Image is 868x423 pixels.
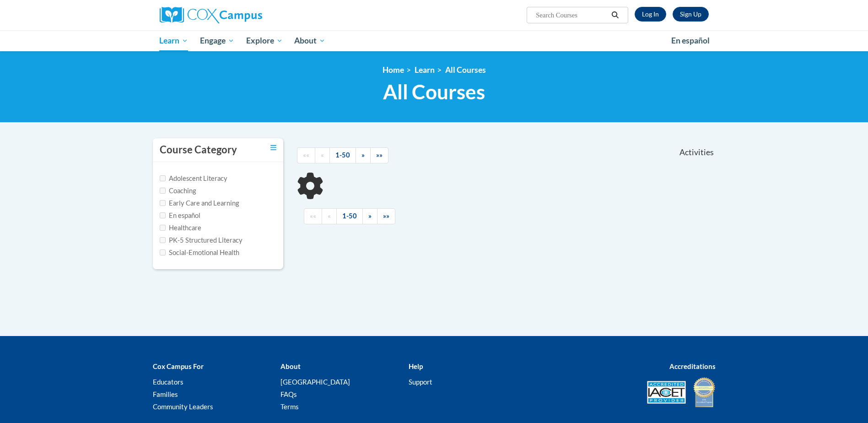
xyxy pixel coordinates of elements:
[154,30,194,51] a: Learn
[153,378,183,386] a: Educators
[160,212,166,218] input: Checkbox for Options
[361,151,365,159] span: »
[160,235,243,245] label: PK-5 Structured Literacy
[159,35,188,46] span: Learn
[288,30,331,51] a: About
[673,7,709,22] a: Register
[146,30,722,51] div: Main menu
[160,7,334,23] a: Cox Campus
[535,10,608,21] input: Search Courses
[160,223,201,233] label: Healthcare
[376,151,383,159] span: »»
[153,362,204,370] b: Cox Campus For
[635,7,666,22] a: Log In
[679,147,714,157] span: Activities
[160,175,166,181] input: Checkbox for Options
[321,151,324,159] span: «
[160,237,166,243] input: Checkbox for Options
[409,362,423,370] b: Help
[294,35,325,46] span: About
[200,35,234,46] span: Engage
[297,147,315,163] a: Begining
[669,362,716,370] b: Accreditations
[280,402,299,411] a: Terms
[377,208,395,224] a: End
[304,208,322,224] a: Begining
[303,151,309,159] span: ««
[383,212,389,220] span: »»
[160,198,239,208] label: Early Care and Learning
[315,147,330,163] a: Previous
[608,10,622,21] button: Search
[409,378,432,386] a: Support
[160,200,166,206] input: Checkbox for Options
[280,362,301,370] b: About
[270,143,276,153] a: Toggle collapse
[336,208,363,224] a: 1-50
[160,7,262,23] img: Cox Campus
[328,212,331,220] span: «
[160,225,166,231] input: Checkbox for Options
[665,31,716,50] a: En español
[356,147,371,163] a: Next
[160,249,166,255] input: Checkbox for Options
[160,248,239,258] label: Social-Emotional Health
[370,147,388,163] a: End
[194,30,240,51] a: Engage
[153,402,213,411] a: Community Leaders
[160,211,200,221] label: En español
[310,212,316,220] span: ««
[160,188,166,194] input: Checkbox for Options
[160,174,227,184] label: Adolescent Literacy
[671,36,710,45] span: En español
[383,65,404,75] a: Home
[153,390,178,398] a: Families
[368,212,372,220] span: »
[445,65,486,75] a: All Courses
[160,143,237,157] h3: Course Category
[383,80,485,104] span: All Courses
[246,35,283,46] span: Explore
[647,381,686,404] img: Accredited IACET® Provider
[160,186,196,196] label: Coaching
[280,378,350,386] a: [GEOGRAPHIC_DATA]
[322,208,337,224] a: Previous
[240,30,289,51] a: Explore
[362,208,377,224] a: Next
[693,376,716,408] img: IDA® Accredited
[329,147,356,163] a: 1-50
[415,65,435,75] a: Learn
[280,390,297,398] a: FAQs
